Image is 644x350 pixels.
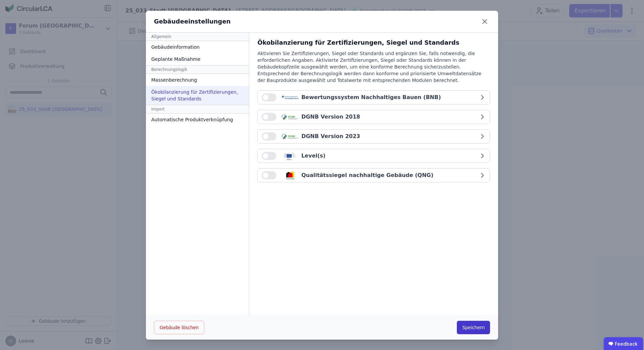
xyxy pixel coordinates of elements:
[301,171,433,179] div: Qualitätssiegel nachhaltige Gebäude (QNG)
[154,17,231,26] div: Gebäudeeinstellungen
[146,53,249,65] div: Geplante Maßnahme
[301,113,360,121] div: DGNB Version 2018
[258,91,490,104] button: Bewertungssystem Nachhaltiges Bauen (BNB)
[257,38,490,47] div: Ökobilanzierung für Zertifizierungen, Siegel und Standards
[146,41,249,53] div: Gebäudeinformation
[258,149,490,163] button: Level(s)
[146,105,249,114] div: Import
[146,86,249,105] div: Ökobilanzierung für Zertifizierungen, Siegel und Standards
[282,93,299,101] img: bnb_logo-CNxcAojW.svg
[146,74,249,86] div: Massenberechnung
[258,130,490,143] button: DGNB Version 2023
[282,171,299,179] img: qng_logo-BKTGsvz4.svg
[154,321,204,334] button: Gebäude löschen
[282,113,299,121] img: dgnb_logo-x_03lAI3.svg
[146,33,249,41] div: Allgemein
[457,321,490,334] button: Speichern
[257,50,490,90] div: Aktivieren Sie Zertifizierungen, Siegel oder Standards und ergänzen Sie, falls notwendig, die erf...
[146,65,249,74] div: Berechnungslogik
[301,132,360,140] div: DGNB Version 2023
[258,169,490,182] button: Qualitätssiegel nachhaltige Gebäude (QNG)
[146,114,249,126] div: Automatische Produktverknüpfung
[282,152,299,160] img: levels_logo-Bv5juQb_.svg
[301,93,441,101] div: Bewertungssystem Nachhaltiges Bauen (BNB)
[282,132,299,140] img: dgnb_logo-x_03lAI3.svg
[258,110,490,124] button: DGNB Version 2018
[301,152,325,160] div: Level(s)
